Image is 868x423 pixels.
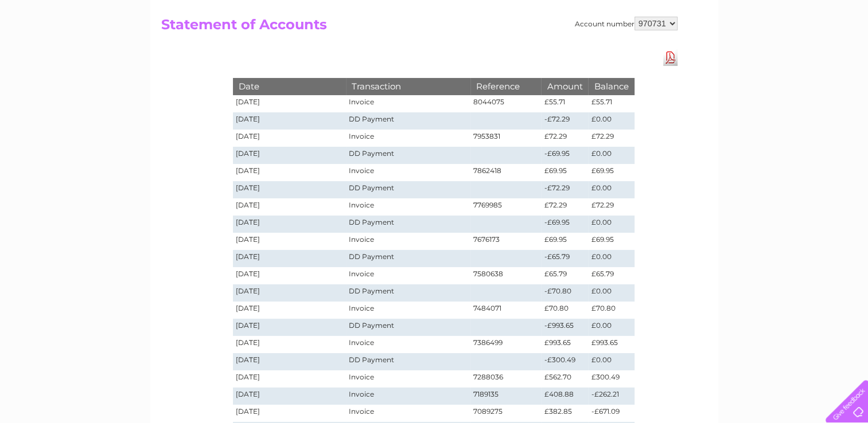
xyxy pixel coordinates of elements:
td: £0.00 [588,353,634,370]
td: Invoice [346,370,470,387]
a: Contact [792,49,820,57]
td: £408.88 [541,387,588,405]
td: £65.79 [588,267,634,284]
div: Account number [575,17,678,30]
td: £562.70 [541,370,588,387]
td: £55.71 [588,95,634,112]
td: DD Payment [346,216,470,233]
a: Water [666,49,688,57]
td: £0.00 [588,319,634,336]
td: £0.00 [588,181,634,198]
td: [DATE] [233,164,347,181]
th: Reference [470,78,542,95]
td: -£993.65 [541,319,588,336]
td: [DATE] [233,353,347,370]
td: [DATE] [233,130,347,147]
td: Invoice [346,130,470,147]
td: [DATE] [233,95,347,112]
td: £69.95 [541,233,588,250]
td: 7089275 [470,405,542,422]
a: Download Pdf [663,49,678,66]
td: £382.85 [541,405,588,422]
td: £72.29 [541,198,588,216]
td: [DATE] [233,387,347,405]
td: DD Payment [346,353,470,370]
td: £0.00 [588,250,634,267]
a: Log out [830,49,857,57]
td: 7386499 [470,336,542,353]
td: -£671.09 [588,405,634,422]
h2: Statement of Accounts [161,17,678,38]
td: [DATE] [233,181,347,198]
td: Invoice [346,95,470,112]
td: Invoice [346,301,470,319]
td: [DATE] [233,370,347,387]
td: 8044075 [470,95,542,112]
td: [DATE] [233,301,347,319]
td: DD Payment [346,181,470,198]
td: -£72.29 [541,181,588,198]
td: 7862418 [470,164,542,181]
td: £70.80 [588,301,634,319]
td: £65.79 [541,267,588,284]
td: [DATE] [233,250,347,267]
td: £0.00 [588,284,634,301]
td: £69.95 [588,164,634,181]
td: [DATE] [233,112,347,130]
td: [DATE] [233,216,347,233]
th: Amount [541,78,588,95]
td: £72.29 [588,130,634,147]
a: Energy [695,49,720,57]
td: £70.80 [541,301,588,319]
div: Clear Business is a trading name of Verastar Limited (registered in [GEOGRAPHIC_DATA] No. 3667643... [164,6,706,56]
th: Date [233,78,347,95]
td: 7288036 [470,370,542,387]
td: -£69.95 [541,147,588,164]
th: Balance [588,78,634,95]
td: -£65.79 [541,250,588,267]
td: 7769985 [470,198,542,216]
td: [DATE] [233,233,347,250]
td: £993.65 [588,336,634,353]
td: Invoice [346,387,470,405]
td: £0.00 [588,216,634,233]
td: -£72.29 [541,112,588,130]
a: 0333 014 3131 [652,6,731,20]
td: £72.29 [541,130,588,147]
td: DD Payment [346,284,470,301]
td: 7676173 [470,233,542,250]
td: DD Payment [346,147,470,164]
td: Invoice [346,405,470,422]
td: Invoice [346,233,470,250]
td: [DATE] [233,267,347,284]
td: [DATE] [233,284,347,301]
td: -£300.49 [541,353,588,370]
td: 7953831 [470,130,542,147]
td: DD Payment [346,112,470,130]
td: Invoice [346,198,470,216]
td: £55.71 [541,95,588,112]
td: £300.49 [588,370,634,387]
td: -£69.95 [541,216,588,233]
td: Invoice [346,267,470,284]
td: DD Payment [346,250,470,267]
td: [DATE] [233,147,347,164]
td: [DATE] [233,319,347,336]
th: Transaction [346,78,470,95]
td: 7580638 [470,267,542,284]
td: £69.95 [588,233,634,250]
td: DD Payment [346,319,470,336]
a: Telecoms [727,49,761,57]
td: -£70.80 [541,284,588,301]
td: £0.00 [588,147,634,164]
td: 7189135 [470,387,542,405]
td: £0.00 [588,112,634,130]
td: [DATE] [233,336,347,353]
td: Invoice [346,164,470,181]
td: £69.95 [541,164,588,181]
td: Invoice [346,336,470,353]
td: [DATE] [233,405,347,422]
td: 7484071 [470,301,542,319]
td: -£262.21 [588,387,634,405]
